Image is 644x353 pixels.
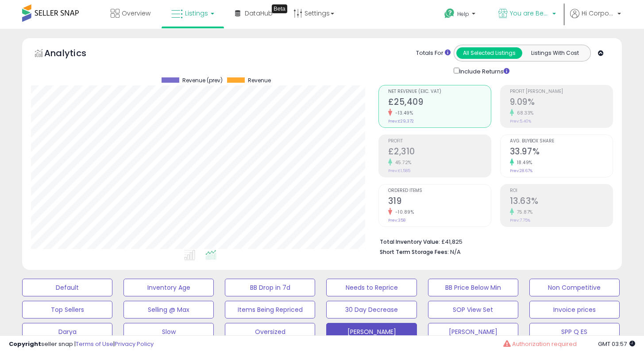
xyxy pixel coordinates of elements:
[123,279,214,296] button: Inventory Age
[570,9,621,29] a: Hi Corporate
[510,168,532,173] small: Prev: 28.67%
[182,77,223,84] span: Revenue (prev)
[225,323,315,341] button: Oversized
[9,340,154,349] div: seller snap | |
[388,119,414,124] small: Prev: £29,372
[388,188,491,193] span: Ordered Items
[450,248,461,256] span: N/A
[510,218,530,223] small: Prev: 7.75%
[123,301,214,318] button: Selling @ Max
[76,340,113,348] a: Terms of Use
[514,209,533,215] small: 75.87%
[447,66,520,76] div: Include Returns
[457,10,469,18] span: Help
[115,340,154,348] a: Privacy Policy
[510,89,613,94] span: Profit [PERSON_NAME]
[122,9,150,18] span: Overview
[22,323,112,341] button: Darya
[529,301,620,318] button: Invoice prices
[456,47,522,59] button: All Selected Listings
[522,47,588,59] button: Listings With Cost
[388,139,491,144] span: Profit
[388,218,405,223] small: Prev: 358
[326,279,416,296] button: Needs to Reprice
[437,1,484,29] a: Help
[326,301,416,318] button: 30 Day Decrease
[388,146,491,158] h2: £2,310
[388,89,491,94] span: Net Revenue (Exc. VAT)
[428,301,518,318] button: SOP View Set
[510,196,613,208] h2: 13.63%
[9,340,41,348] strong: Copyright
[529,323,620,341] button: SPP Q ES
[514,159,532,166] small: 18.49%
[428,323,518,341] button: [PERSON_NAME]
[388,196,491,208] h2: 319
[185,9,208,18] span: Listings
[388,168,410,173] small: Prev: £1,585
[428,279,518,296] button: BB Price Below Min
[392,110,413,116] small: -13.49%
[510,139,613,144] span: Avg. Buybox Share
[392,159,412,166] small: 45.72%
[514,110,534,116] small: 68.33%
[225,301,315,318] button: Items Being Repriced
[22,279,112,296] button: Default
[380,236,606,246] li: £41,825
[326,323,416,341] button: [PERSON_NAME]
[248,77,271,84] span: Revenue
[245,9,273,18] span: DataHub
[529,279,620,296] button: Non Competitive
[388,97,491,109] h2: £25,409
[416,49,451,58] div: Totals For
[598,340,635,348] span: 2025-08-14 03:57 GMT
[272,4,287,13] div: Tooltip anchor
[510,188,613,193] span: ROI
[444,8,455,19] i: Get Help
[44,47,104,61] h5: Analytics
[510,119,531,124] small: Prev: 5.40%
[380,238,440,246] b: Total Inventory Value:
[123,323,214,341] button: Slow
[392,209,414,215] small: -10.89%
[582,9,615,18] span: Hi Corporate
[225,279,315,296] button: BB Drop in 7d
[510,146,613,158] h2: 33.97%
[510,97,613,109] h2: 9.09%
[22,301,112,318] button: Top Sellers
[510,9,550,18] span: You are Beautiful ([GEOGRAPHIC_DATA])
[380,248,449,256] b: Short Term Storage Fees:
